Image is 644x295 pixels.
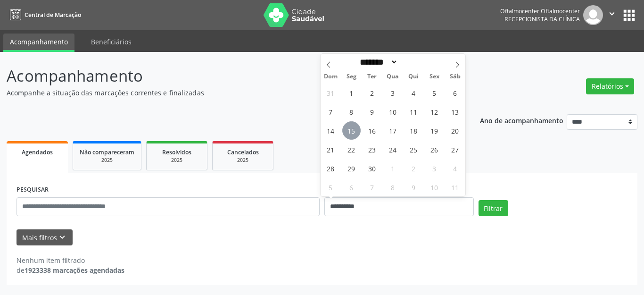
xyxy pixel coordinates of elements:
[446,178,464,196] span: Outubro 11, 2025
[363,159,381,177] span: Setembro 30, 2025
[7,7,81,23] a: Central de Marcação
[500,7,580,15] div: Oftalmocenter Oftalmocenter
[227,148,259,156] span: Cancelados
[621,7,637,24] button: apps
[162,148,191,156] span: Resolvidos
[586,78,634,94] button: Relatórios
[384,178,402,196] span: Outubro 8, 2025
[607,8,617,19] i: 
[341,74,362,80] span: Seg
[357,57,398,67] select: Month
[425,140,444,159] span: Setembro 26, 2025
[322,84,340,102] span: Agosto 31, 2025
[342,121,361,140] span: Setembro 15, 2025
[17,255,124,265] div: Nenhum item filtrado
[405,140,423,159] span: Setembro 25, 2025
[446,84,464,102] span: Setembro 6, 2025
[322,102,340,121] span: Setembro 7, 2025
[57,232,67,243] i: keyboard_arrow_down
[17,265,124,275] div: de
[17,183,49,197] label: PESQUISAR
[405,159,423,177] span: Outubro 2, 2025
[405,84,423,102] span: Setembro 4, 2025
[425,159,444,177] span: Outubro 3, 2025
[342,140,361,159] span: Setembro 22, 2025
[425,178,444,196] span: Outubro 10, 2025
[3,34,74,52] a: Acompanhamento
[425,121,444,140] span: Setembro 19, 2025
[7,88,448,98] p: Acompanhe a situação das marcações correntes e finalizadas
[342,102,361,121] span: Setembro 8, 2025
[80,157,134,164] div: 2025
[480,114,563,126] p: Ano de acompanhamento
[363,178,381,196] span: Outubro 7, 2025
[25,266,124,275] strong: 1923338 marcações agendadas
[382,74,403,80] span: Qua
[384,159,402,177] span: Outubro 1, 2025
[446,121,464,140] span: Setembro 20, 2025
[17,229,73,246] button: Mais filtroskeyboard_arrow_down
[446,159,464,177] span: Outubro 4, 2025
[153,157,200,164] div: 2025
[479,200,508,216] button: Filtrar
[384,102,402,121] span: Setembro 10, 2025
[342,159,361,177] span: Setembro 29, 2025
[321,74,341,80] span: Dom
[363,140,381,159] span: Setembro 23, 2025
[84,34,138,50] a: Beneficiários
[424,74,445,80] span: Sex
[445,74,465,80] span: Sáb
[22,148,53,156] span: Agendados
[446,140,464,159] span: Setembro 27, 2025
[504,15,580,23] span: Recepcionista da clínica
[322,159,340,177] span: Setembro 28, 2025
[363,121,381,140] span: Setembro 16, 2025
[363,102,381,121] span: Setembro 9, 2025
[405,178,423,196] span: Outubro 9, 2025
[384,121,402,140] span: Setembro 17, 2025
[384,84,402,102] span: Setembro 3, 2025
[80,148,134,156] span: Não compareceram
[583,5,603,25] img: img
[446,102,464,121] span: Setembro 13, 2025
[425,102,444,121] span: Setembro 12, 2025
[25,11,81,19] span: Central de Marcação
[322,121,340,140] span: Setembro 14, 2025
[322,178,340,196] span: Outubro 5, 2025
[603,5,621,25] button: 
[425,84,444,102] span: Setembro 5, 2025
[219,157,266,164] div: 2025
[405,121,423,140] span: Setembro 18, 2025
[342,178,361,196] span: Outubro 6, 2025
[363,84,381,102] span: Setembro 2, 2025
[7,64,448,88] p: Acompanhamento
[403,74,424,80] span: Qui
[342,84,361,102] span: Setembro 1, 2025
[398,57,429,67] input: Year
[362,74,382,80] span: Ter
[322,140,340,159] span: Setembro 21, 2025
[405,102,423,121] span: Setembro 11, 2025
[384,140,402,159] span: Setembro 24, 2025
